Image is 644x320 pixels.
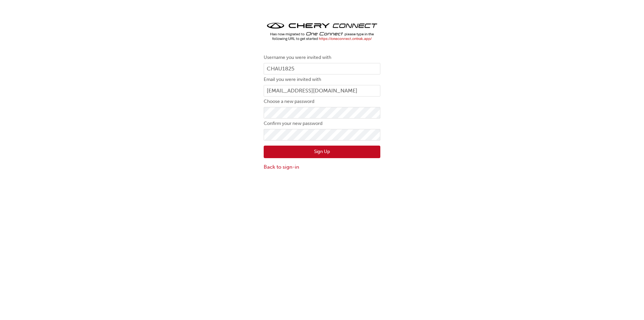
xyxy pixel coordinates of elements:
input: Username [264,63,380,74]
label: Email you were invited with [264,76,380,84]
label: Username you were invited with [264,54,380,62]
img: cheryconnect [264,20,380,43]
a: Back to sign-in [264,163,380,171]
label: Choose a new password [264,98,380,106]
label: Confirm your new password [264,120,380,128]
button: Sign Up [264,146,380,158]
